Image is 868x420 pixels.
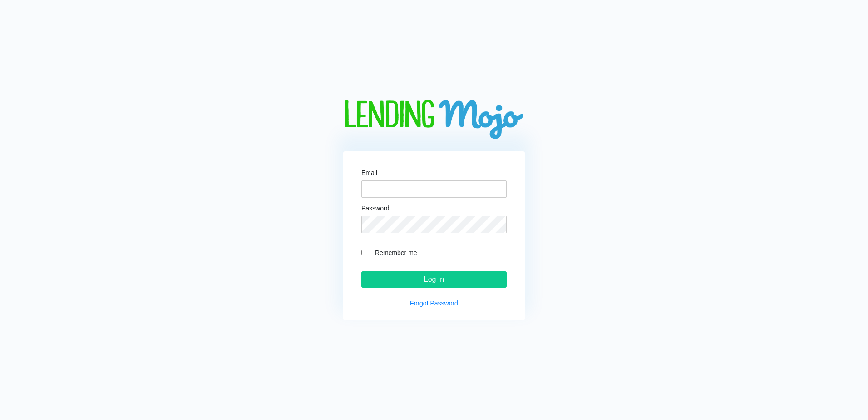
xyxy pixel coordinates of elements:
label: Remember me [370,247,507,258]
label: Password [361,205,389,211]
label: Email [361,170,377,176]
input: Log In [361,271,507,288]
img: logo-big.png [343,100,525,140]
a: Forgot Password [410,300,458,307]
